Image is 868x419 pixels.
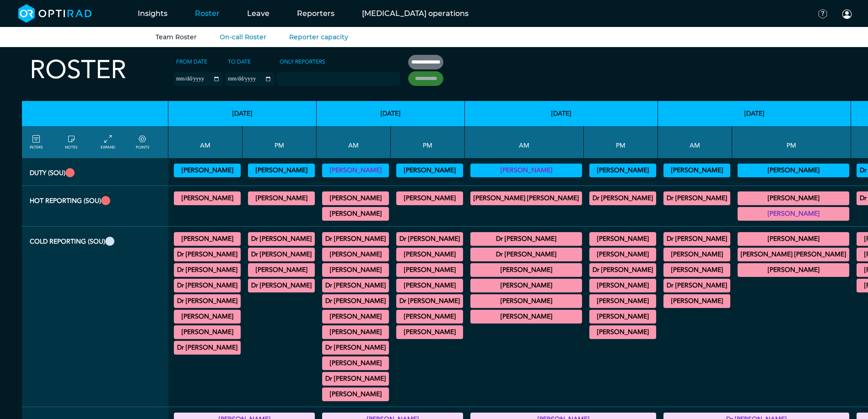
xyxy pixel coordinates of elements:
[65,134,77,150] a: show/hide notes
[396,279,463,292] div: General CT 13:00 - 17:30
[589,164,656,177] div: Vetting (30 PF Points) 13:00 - 17:00
[322,294,389,308] div: MRI Urology 09:00 - 10:00
[322,341,389,355] div: General MRI 10:00 - 12:00
[175,311,239,322] summary: [PERSON_NAME]
[658,126,732,158] th: AM
[589,191,656,205] div: MRI Trauma & Urgent/CT Trauma & Urgent 13:00 - 17:00
[317,101,465,126] th: [DATE]
[391,126,465,158] th: PM
[243,126,317,158] th: PM
[591,280,655,291] summary: [PERSON_NAME]
[465,126,584,158] th: AM
[589,232,656,246] div: General MRI 13:00 - 17:00
[470,294,582,308] div: FLU General Adult/General CT 11:00 - 13:00
[398,280,462,291] summary: [PERSON_NAME]
[136,134,149,150] a: collapse/expand expected points
[738,232,849,246] div: General CT/General MRI 14:00 - 16:00
[22,227,168,407] th: Cold Reporting (SOU)
[317,126,391,158] th: AM
[472,193,581,204] summary: [PERSON_NAME] [PERSON_NAME]
[248,232,315,246] div: General CT 13:00 - 15:00
[591,296,655,307] summary: [PERSON_NAME]
[665,193,729,204] summary: Dr [PERSON_NAME]
[175,327,239,338] summary: [PERSON_NAME]
[470,279,582,292] div: General BR 09:30 - 10:30
[738,191,849,205] div: CT Trauma & Urgent/MRI Trauma & Urgent 13:00 - 17:30
[663,164,730,177] div: Vetting 09:00 - 13:00
[663,294,730,308] div: General CT/General MRI 10:00 - 13:00
[174,191,241,205] div: MRI Trauma & Urgent/CT Trauma & Urgent 09:00 - 13:00
[665,233,729,244] summary: Dr [PERSON_NAME]
[322,207,389,221] div: CT Trauma & Urgent/MRI Trauma & Urgent 09:00 - 12:30
[323,280,388,291] summary: Dr [PERSON_NAME]
[323,249,388,260] summary: [PERSON_NAME]
[173,55,210,69] label: From date
[22,186,168,227] th: Hot Reporting (SOU)
[591,233,655,244] summary: [PERSON_NAME]
[591,249,655,260] summary: [PERSON_NAME]
[101,134,115,150] a: collapse/expand entries
[584,126,658,158] th: PM
[472,165,581,176] summary: [PERSON_NAME]
[248,248,315,261] div: General MRI 13:30 - 17:30
[739,249,848,260] summary: [PERSON_NAME] [PERSON_NAME]
[396,232,463,246] div: CB CT Dental 12:00 - 13:00
[470,263,582,277] div: General MRI/General CT 09:00 - 13:00
[665,265,729,276] summary: [PERSON_NAME]
[663,263,730,277] div: General CT 09:00 - 12:30
[18,4,92,23] img: brand-opti-rad-logos-blue-and-white-d2f68631ba2948856bd03f2d395fb146ddc8fb01b4b6e9315ea85fa773367...
[249,265,313,276] summary: [PERSON_NAME]
[739,208,848,219] summary: [PERSON_NAME]
[398,296,462,307] summary: Dr [PERSON_NAME]
[175,249,239,260] summary: Dr [PERSON_NAME]
[739,193,848,204] summary: [PERSON_NAME]
[322,325,389,339] div: General CT 09:30 - 10:30
[323,342,388,353] summary: Dr [PERSON_NAME]
[591,265,655,276] summary: Dr [PERSON_NAME]
[322,248,389,261] div: General CT 08:00 - 09:00
[396,325,463,339] div: General CT 16:00 - 17:00
[398,165,462,176] summary: [PERSON_NAME]
[665,296,729,307] summary: [PERSON_NAME]
[248,263,315,277] div: General CT/General MRI 14:30 - 17:00
[663,248,730,261] div: General CT 07:40 - 10:00
[175,296,239,307] summary: Dr [PERSON_NAME]
[738,248,849,261] div: General CT 16:00 - 17:15
[663,232,730,246] div: General MRI 07:00 - 09:00
[249,280,313,291] summary: Dr [PERSON_NAME]
[465,101,658,126] th: [DATE]
[30,134,43,150] a: FILTERS
[322,372,389,386] div: General CT 11:00 - 12:00
[472,249,581,260] summary: Dr [PERSON_NAME]
[589,279,656,292] div: General MRI/General CT 14:00 - 16:00
[398,233,462,244] summary: Dr [PERSON_NAME]
[589,310,656,324] div: General CT/General MRI 16:00 - 17:00
[323,208,388,219] summary: [PERSON_NAME]
[322,279,389,292] div: General MRI 09:00 - 11:30
[248,164,315,177] div: Vetting (30 PF Points) 13:00 - 17:00
[289,33,348,41] a: Reporter capacity
[174,341,241,355] div: General CT 11:30 - 13:30
[175,280,239,291] summary: Dr [PERSON_NAME]
[323,358,388,369] summary: [PERSON_NAME]
[591,193,655,204] summary: Dr [PERSON_NAME]
[589,294,656,308] div: General MRI 14:30 - 15:00
[589,263,656,277] div: General CT 13:00 - 15:00
[322,387,389,401] div: General CT 11:00 - 13:00
[323,296,388,307] summary: Dr [PERSON_NAME]
[323,311,388,322] summary: [PERSON_NAME]
[665,280,729,291] summary: Dr [PERSON_NAME]
[175,265,239,276] summary: Dr [PERSON_NAME]
[168,126,243,158] th: AM
[322,232,389,246] div: General CT 07:30 - 09:00
[396,294,463,308] div: General MRI 14:30 - 17:00
[470,164,582,177] div: Vetting 09:00 - 13:00
[398,311,462,322] summary: [PERSON_NAME]
[663,191,730,205] div: MRI Trauma & Urgent/CT Trauma & Urgent 09:00 - 13:00
[174,310,241,324] div: General CT 11:00 - 13:00
[589,325,656,339] div: General MRI 17:00 - 19:00
[322,164,389,177] div: Vetting 09:00 - 13:00
[396,310,463,324] div: General CT 14:30 - 16:00
[591,165,655,176] summary: [PERSON_NAME]
[323,265,388,276] summary: [PERSON_NAME]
